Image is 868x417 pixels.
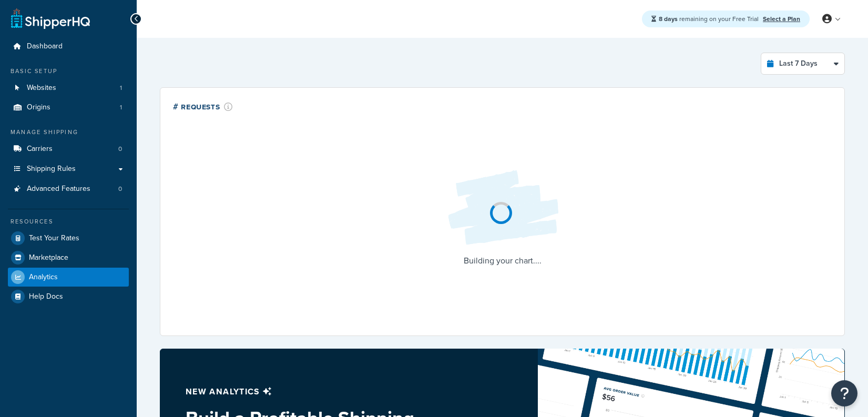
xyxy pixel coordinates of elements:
span: Test Your Rates [29,234,79,243]
a: Carriers0 [8,139,129,159]
div: Resources [8,217,129,226]
span: Origins [27,103,50,112]
span: remaining on your Free Trial [659,14,760,24]
span: Dashboard [27,42,63,51]
span: 0 [118,145,122,154]
span: Websites [27,84,56,93]
li: Carriers [8,139,129,159]
a: Select a Plan [763,14,800,24]
li: Origins [8,98,129,117]
span: 0 [118,185,122,194]
span: Carriers [27,145,53,154]
li: Advanced Features [8,179,129,199]
p: Building your chart.... [440,253,566,268]
span: 1 [120,84,122,93]
p: New analytics [186,384,477,399]
span: Analytics [29,273,58,282]
li: Websites [8,78,129,98]
a: Advanced Features0 [8,179,129,199]
span: Shipping Rules [27,165,76,174]
a: Analytics [8,268,129,287]
span: Advanced Features [27,185,90,194]
div: Manage Shipping [8,128,129,137]
img: Loading... [440,162,566,253]
a: Websites1 [8,78,129,98]
strong: 8 days [659,14,678,24]
div: Basic Setup [8,67,129,76]
a: Origins1 [8,98,129,117]
a: Shipping Rules [8,159,129,179]
a: Marketplace [8,248,129,267]
a: Test Your Rates [8,229,129,248]
div: # Requests [173,100,233,113]
button: Open Resource Center [831,380,857,406]
span: 1 [120,103,122,112]
a: Help Docs [8,287,129,306]
span: Help Docs [29,292,63,301]
a: Dashboard [8,37,129,56]
span: Marketplace [29,253,68,262]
